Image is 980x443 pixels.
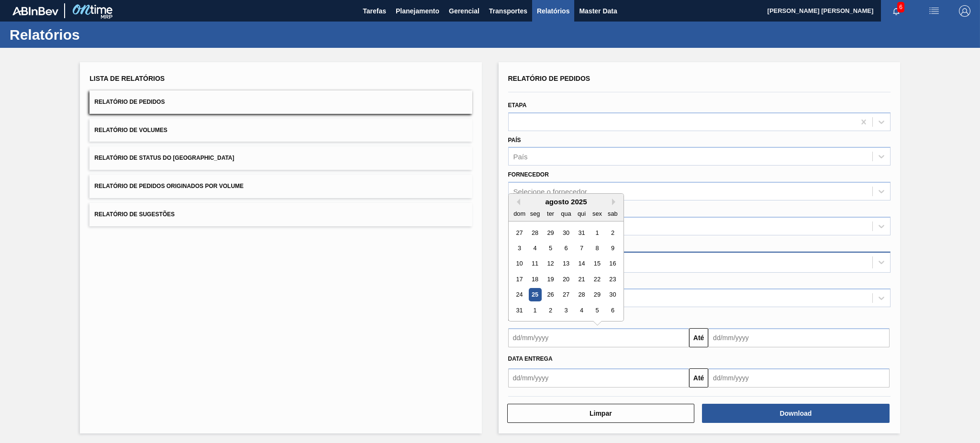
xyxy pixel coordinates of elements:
div: seg [528,207,541,220]
span: Transportes [489,5,527,17]
div: Choose terça-feira, 2 de setembro de 2025 [544,304,557,317]
button: Download [702,404,890,423]
span: Planejamento [396,5,439,17]
div: Choose sábado, 23 de agosto de 2025 [606,273,619,286]
div: Choose quinta-feira, 4 de setembro de 2025 [575,304,588,317]
div: sab [606,207,619,220]
div: Choose sábado, 2 de agosto de 2025 [606,226,619,239]
button: Previous Month [513,199,520,205]
div: Choose sábado, 16 de agosto de 2025 [606,257,619,270]
button: Relatório de Pedidos Originados por Volume [89,175,472,198]
button: Relatório de Volumes [89,119,472,142]
button: Até [689,368,708,388]
div: qui [575,207,588,220]
div: Choose quarta-feira, 3 de setembro de 2025 [559,304,572,317]
div: Choose sexta-feira, 1 de agosto de 2025 [590,226,603,239]
div: Choose segunda-feira, 1 de setembro de 2025 [528,304,541,317]
span: Relatório de Volumes [94,127,167,133]
input: dd/mm/yyyy [708,368,890,388]
label: País [508,137,521,144]
div: Choose sexta-feira, 29 de agosto de 2025 [590,288,603,301]
span: Tarefas [363,5,386,17]
div: Choose terça-feira, 19 de agosto de 2025 [544,273,557,286]
input: dd/mm/yyyy [508,368,690,388]
div: Choose segunda-feira, 11 de agosto de 2025 [528,257,541,270]
div: Choose sábado, 30 de agosto de 2025 [606,288,619,301]
h1: Relatórios [10,29,179,40]
span: Relatório de Pedidos [508,75,590,82]
div: Choose quinta-feira, 7 de agosto de 2025 [575,242,588,255]
div: Choose terça-feira, 29 de julho de 2025 [544,226,557,239]
div: Choose sábado, 6 de setembro de 2025 [606,304,619,317]
span: Master Data [579,5,617,17]
button: Até [689,328,708,347]
span: Gerencial [449,5,479,17]
div: Choose domingo, 31 de agosto de 2025 [513,304,526,317]
span: Relatório de Sugestões [94,211,175,218]
div: Choose terça-feira, 5 de agosto de 2025 [544,242,557,255]
div: Choose domingo, 10 de agosto de 2025 [513,257,526,270]
div: qua [559,207,572,220]
span: Data entrega [508,355,553,362]
input: dd/mm/yyyy [508,328,690,347]
img: Logout [959,5,970,17]
div: Choose domingo, 24 de agosto de 2025 [513,288,526,301]
button: Relatório de Status do [GEOGRAPHIC_DATA] [89,146,472,170]
div: Choose segunda-feira, 28 de julho de 2025 [528,226,541,239]
span: Relatórios [537,5,569,17]
div: Choose sexta-feira, 15 de agosto de 2025 [590,257,603,270]
div: sex [590,207,603,220]
button: Next Month [612,199,619,205]
div: Choose quarta-feira, 6 de agosto de 2025 [559,242,572,255]
span: Relatório de Pedidos Originados por Volume [94,183,244,189]
button: Relatório de Sugestões [89,203,472,226]
div: Choose quarta-feira, 30 de julho de 2025 [559,226,572,239]
div: agosto 2025 [509,198,624,206]
img: userActions [928,5,940,17]
button: Notificações [881,4,912,18]
div: ter [544,207,557,220]
div: Choose quarta-feira, 27 de agosto de 2025 [559,288,572,301]
div: Choose terça-feira, 26 de agosto de 2025 [544,288,557,301]
div: Choose domingo, 3 de agosto de 2025 [513,242,526,255]
input: dd/mm/yyyy [708,328,890,347]
label: Etapa [508,102,527,109]
div: Selecione o fornecedor [513,188,587,196]
div: Choose sexta-feira, 5 de setembro de 2025 [590,304,603,317]
div: dom [513,207,526,220]
div: Choose sexta-feira, 8 de agosto de 2025 [590,242,603,255]
button: Limpar [507,404,695,423]
button: Relatório de Pedidos [89,90,472,114]
div: Choose segunda-feira, 4 de agosto de 2025 [528,242,541,255]
span: Relatório de Status do [GEOGRAPHIC_DATA] [94,155,234,161]
div: Choose quinta-feira, 28 de agosto de 2025 [575,288,588,301]
div: Choose quinta-feira, 14 de agosto de 2025 [575,257,588,270]
span: 6 [897,2,904,12]
div: Choose quinta-feira, 21 de agosto de 2025 [575,273,588,286]
div: País [513,153,528,161]
div: Choose sexta-feira, 22 de agosto de 2025 [590,273,603,286]
span: Relatório de Pedidos [94,99,165,105]
div: month 2025-08 [512,225,620,318]
div: Choose quarta-feira, 13 de agosto de 2025 [559,257,572,270]
div: Choose segunda-feira, 25 de agosto de 2025 [528,288,541,301]
div: Choose terça-feira, 12 de agosto de 2025 [544,257,557,270]
div: Choose quarta-feira, 20 de agosto de 2025 [559,273,572,286]
img: TNhmsLtSVTkK8tSr43FrP2fwEKptu5GPRR3wAAAABJRU5ErkJggg== [12,7,58,15]
div: Choose quinta-feira, 31 de julho de 2025 [575,226,588,239]
div: Choose domingo, 27 de julho de 2025 [513,226,526,239]
div: Choose sábado, 9 de agosto de 2025 [606,242,619,255]
div: Choose domingo, 17 de agosto de 2025 [513,273,526,286]
span: Lista de Relatórios [89,75,165,82]
div: Choose segunda-feira, 18 de agosto de 2025 [528,273,541,286]
label: Fornecedor [508,171,549,178]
